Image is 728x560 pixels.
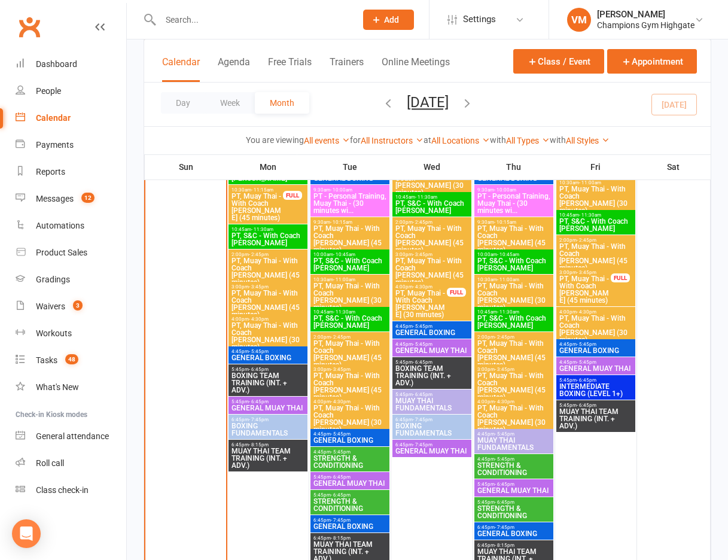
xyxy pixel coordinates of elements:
[559,360,633,365] span: 4:45pm
[16,374,126,401] a: What's New
[495,367,514,372] span: - 3:45pm
[363,10,414,30] button: Add
[313,225,387,254] span: PT, Muay Thai - With Coach [PERSON_NAME] (45 minutes)
[16,105,126,132] a: Calendar
[413,324,432,329] span: - 5:45pm
[477,367,551,372] span: 3:00pm
[231,367,305,372] span: 5:45pm
[395,365,469,386] span: BOXING TEAM TRAINING (INT. + ADV.)
[313,187,387,193] span: 9:30am
[249,252,269,257] span: - 2:45pm
[495,456,514,462] span: - 5:45pm
[313,175,387,182] span: GENERAL BOXING
[495,482,514,487] span: - 6:45pm
[577,360,596,365] span: - 5:45pm
[36,221,84,230] div: Automations
[477,437,551,451] span: MUAY THAI FUNDAMENTALS
[16,477,126,504] a: Class kiosk mode
[231,322,305,351] span: PT, Muay Thai - With Coach [PERSON_NAME] (30 minutes)
[331,431,351,437] span: - 5:45pm
[313,340,387,369] span: PT, Muay Thai - With Coach [PERSON_NAME] (45 minutes)
[559,383,633,397] span: INTERMEDIATE BOXING (LEVEL 1+)
[559,270,611,275] span: 3:00pm
[415,194,437,200] span: - 11:30am
[497,277,519,282] span: - 11:00am
[494,220,516,225] span: - 10:15am
[309,154,391,179] th: Tue
[497,309,519,315] span: - 11:30am
[246,135,304,145] strong: You are viewing
[550,135,566,145] strong: with
[577,378,596,383] span: - 6:45pm
[36,458,64,468] div: Roll call
[413,442,432,448] span: - 7:45pm
[333,277,355,282] span: - 11:00am
[559,243,633,272] span: PT, Muay Thai - With Coach [PERSON_NAME] (45 minutes)
[231,442,305,448] span: 6:45pm
[463,6,496,33] span: Settings
[559,315,633,343] span: PT, Muay Thai - With Coach [PERSON_NAME] (30 minutes)
[218,56,250,82] button: Agenda
[313,282,387,311] span: PT, Muay Thai - With Coach [PERSON_NAME] (30 minutes)
[36,485,89,495] div: Class check-in
[231,372,305,394] span: BOXING TEAM TRAINING (INT. + ADV.)
[231,448,305,469] span: MUAY THAI TEAM TRAINING (INT. + ADV.)
[477,530,551,537] span: GENERAL BOXING
[231,193,284,221] span: PT, Muay Thai - With Coach [PERSON_NAME] (45 minutes)
[231,349,305,354] span: 4:45pm
[395,448,469,455] span: GENERAL MUAY THAI
[249,349,269,354] span: - 5:45pm
[333,252,355,257] span: - 10:45am
[313,523,387,530] span: GENERAL BOXING
[12,519,41,548] div: Open Intercom Messenger
[313,193,387,214] span: PT - Personal Training, Muay Thai - (30 minutes wi...
[36,140,74,150] div: Payments
[395,342,469,347] span: 4:45pm
[559,185,633,214] span: PT, Muay Thai - With Coach [PERSON_NAME] (30 minutes)
[16,185,126,212] a: Messages 12
[231,232,305,246] span: PT, S&C - With Coach [PERSON_NAME]
[16,78,126,105] a: People
[313,315,387,329] span: PT, S&C - With Coach [PERSON_NAME]
[36,248,87,257] div: Product Sales
[577,238,596,243] span: - 2:45pm
[231,354,305,361] span: GENERAL BOXING
[413,417,432,422] span: - 7:45pm
[313,252,387,257] span: 10:00am
[231,257,305,286] span: PT, Muay Thai - With Coach [PERSON_NAME] (45 minutes)
[313,480,387,487] span: GENERAL MUAY THAI
[477,315,551,329] span: PT, S&C - With Coach [PERSON_NAME]
[559,365,633,372] span: GENERAL MUAY THAI
[477,340,551,369] span: PT, Muay Thai - With Coach [PERSON_NAME] (45 minutes)
[382,56,450,82] button: Online Meetings
[477,277,551,282] span: 10:30am
[577,270,596,275] span: - 3:45pm
[395,329,469,336] span: GENERAL BOXING
[36,194,74,203] div: Messages
[331,399,351,404] span: - 4:30pm
[477,462,551,476] span: STRENGTH & CONDITIONING
[473,154,555,179] th: Thu
[313,492,387,498] span: 5:45pm
[395,168,469,196] span: PT, Muay Thai - With Coach [PERSON_NAME] (30 minutes)
[395,360,469,365] span: 5:45pm
[395,324,469,329] span: 4:45pm
[231,404,305,412] span: GENERAL MUAY THAI
[395,347,469,354] span: GENERAL MUAY THAI
[636,154,711,179] th: Sat
[157,11,348,28] input: Search...
[36,431,109,441] div: General attendance
[331,334,351,340] span: - 2:45pm
[36,86,61,96] div: People
[477,175,551,182] span: GENERAL BOXING
[477,187,551,193] span: 9:30am
[330,187,352,193] span: - 10:00am
[231,187,284,193] span: 10:30am
[36,59,77,69] div: Dashboard
[395,397,469,412] span: MUAY THAI FUNDAMENTALS
[81,193,95,203] span: 12
[494,187,516,193] span: - 10:00am
[36,382,79,392] div: What's New
[395,392,469,397] span: 5:45pm
[231,316,305,322] span: 4:00pm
